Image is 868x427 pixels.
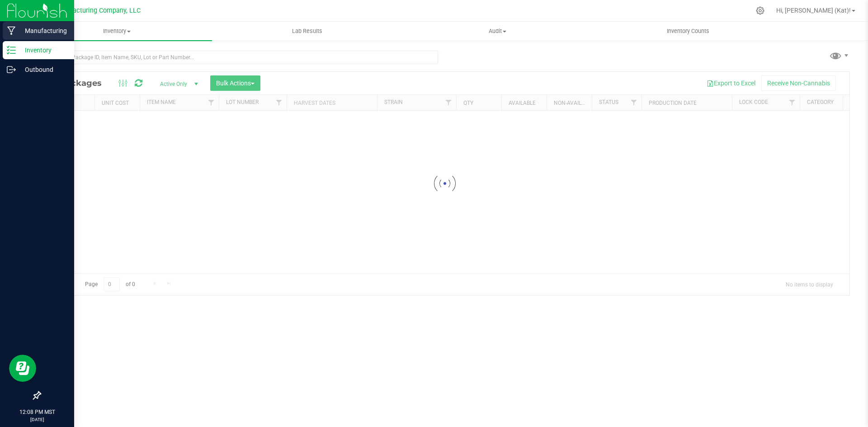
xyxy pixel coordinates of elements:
p: [DATE] [4,416,70,423]
a: Lab Results [212,22,402,41]
p: Inventory [16,45,70,56]
span: Hi, [PERSON_NAME] (Kat)! [776,7,851,14]
span: Inventory [22,27,212,35]
a: Audit [402,22,593,41]
iframe: Resource center [9,355,36,382]
span: BB Manufacturing Company, LLC [44,7,141,14]
a: Inventory [22,22,212,41]
inline-svg: Inventory [7,46,16,55]
input: Search Package ID, Item Name, SKU, Lot or Part Number... [40,51,438,64]
p: Outbound [16,64,70,75]
div: Manage settings [755,6,766,15]
inline-svg: Manufacturing [7,26,16,35]
span: Inventory Counts [655,27,722,35]
p: Manufacturing [16,25,70,36]
span: Lab Results [280,27,335,35]
p: 12:08 PM MST [4,408,70,416]
a: Inventory Counts [593,22,783,41]
span: Audit [403,27,592,35]
inline-svg: Outbound [7,65,16,74]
